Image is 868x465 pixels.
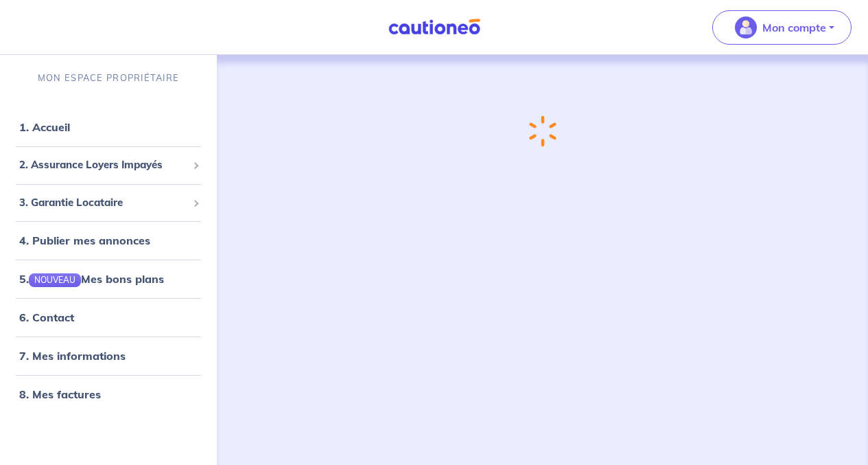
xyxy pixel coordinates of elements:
img: loading-spinner [528,115,556,148]
img: illu_account_valid_menu.svg [735,16,757,38]
img: Cautioneo [383,19,486,36]
a: 4. Publier mes annonces [19,234,150,247]
div: 2. Assurance Loyers Impayés [5,152,211,179]
div: 3. Garantie Locataire [5,190,211,216]
div: 4. Publier mes annonces [5,227,211,254]
button: illu_account_valid_menu.svgMon compte [712,10,852,45]
div: 1. Accueil [5,113,211,141]
a: 1. Accueil [19,120,70,134]
a: 7. Mes informations [19,349,126,363]
a: 6. Contact [19,310,74,324]
a: 8. Mes factures [19,387,101,401]
span: 2. Assurance Loyers Impayés [19,157,187,173]
a: 5.NOUVEAUMes bons plans [19,272,164,286]
p: MON ESPACE PROPRIÉTAIRE [38,71,179,84]
div: 8. Mes factures [5,381,211,408]
div: 7. Mes informations [5,342,211,370]
div: 6. Contact [5,304,211,331]
div: 5.NOUVEAUMes bons plans [5,265,211,293]
p: Mon compte [762,19,826,36]
span: 3. Garantie Locataire [19,195,187,211]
